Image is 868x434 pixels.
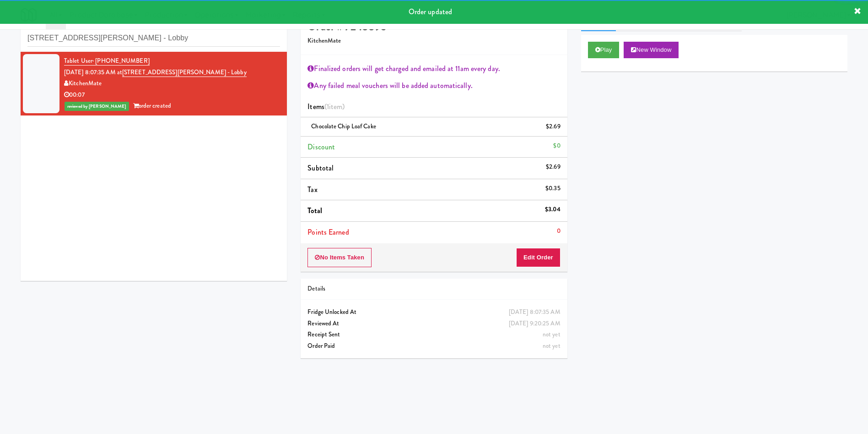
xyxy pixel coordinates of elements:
[545,204,561,215] div: $3.04
[64,89,280,101] div: 00:07
[307,184,317,195] span: Tax
[307,283,560,295] div: Details
[516,248,561,267] button: Edit Order
[64,68,122,77] span: [DATE] 8:07:35 AM at
[133,101,171,110] span: order created
[307,329,560,341] div: Receipt Sent
[122,68,247,77] a: [STREET_ADDRESS][PERSON_NAME] - Lobby
[64,78,280,89] div: KitchenMate
[307,318,560,330] div: Reviewed At
[546,161,561,173] div: $2.69
[307,62,560,76] div: Finalized orders will get charged and emailed at 11am every day.
[307,163,334,173] span: Subtotal
[546,121,561,132] div: $2.69
[21,52,287,115] li: Tablet User· [PHONE_NUMBER][DATE] 8:07:35 AM at[STREET_ADDRESS][PERSON_NAME] - LobbyKitchenMate00...
[624,42,679,58] button: New Window
[553,140,560,152] div: $0
[307,101,345,112] span: Items
[307,79,560,93] div: Any failed meal vouchers will be added automatically.
[329,101,342,112] ng-pluralize: item
[311,122,376,131] span: Chocolate Chip Loaf Cake
[307,205,322,216] span: Total
[324,101,345,112] span: (1 )
[509,307,561,318] div: [DATE] 8:07:35 AM
[307,142,335,152] span: Discount
[307,38,560,44] h5: KitchenMate
[27,30,280,47] input: Search vision orders
[307,21,560,33] h4: Order # 7243395
[307,307,560,318] div: Fridge Unlocked At
[588,42,620,58] button: Play
[543,330,561,339] span: not yet
[543,341,561,350] span: not yet
[307,248,372,267] button: No Items Taken
[545,183,561,194] div: $0.35
[92,56,150,65] span: · [PHONE_NUMBER]
[307,227,349,237] span: Points Earned
[65,102,129,111] span: reviewed by [PERSON_NAME]
[64,56,150,66] a: Tablet User· [PHONE_NUMBER]
[557,225,561,237] div: 0
[307,341,560,352] div: Order Paid
[409,6,452,17] span: Order updated
[509,318,561,330] div: [DATE] 9:20:25 AM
